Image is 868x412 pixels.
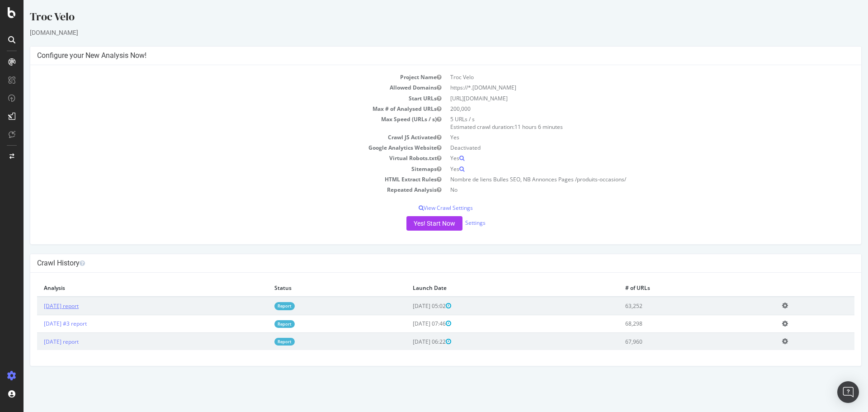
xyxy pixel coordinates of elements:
[422,132,831,142] td: Yes
[422,104,831,114] td: 200,000
[14,132,422,142] td: Crawl JS Activated
[14,72,422,82] td: Project Name
[6,9,838,28] div: Troc Velo
[14,153,422,163] td: Virtual Robots.txt
[491,123,539,131] span: 11 hours 6 minutes
[14,104,422,114] td: Max # of Analysed URLs
[14,164,422,174] td: Sitemaps
[595,297,752,315] td: 63,252
[244,279,382,297] th: Status
[14,259,831,268] h4: Crawl History
[595,332,752,350] td: 67,960
[595,315,752,332] td: 68,298
[442,219,462,227] a: Settings
[422,142,831,153] td: Deactivated
[14,93,422,104] td: Start URLs
[383,216,439,231] button: Yes! Start Now
[20,320,63,327] a: [DATE] #3 report
[422,153,831,163] td: Yes
[14,114,422,132] td: Max Speed (URLs / s)
[20,338,55,346] a: [DATE] report
[389,338,428,346] span: [DATE] 06:22
[422,72,831,82] td: Troc Velo
[422,164,831,174] td: Yes
[14,279,244,297] th: Analysis
[422,114,831,132] td: 5 URLs / s Estimated crawl duration:
[14,82,422,93] td: Allowed Domains
[837,381,859,403] div: Open Intercom Messenger
[14,142,422,153] td: Google Analytics Website
[14,204,831,212] p: View Crawl Settings
[20,302,55,310] a: [DATE] report
[389,302,428,310] span: [DATE] 05:02
[389,320,428,327] span: [DATE] 07:46
[422,82,831,93] td: https://*.[DOMAIN_NAME]
[251,338,271,346] a: Report
[422,174,831,185] td: Nombre de liens Bulles SEO, NB Annonces Pages /produits-occasions/
[251,302,271,310] a: Report
[14,174,422,185] td: HTML Extract Rules
[422,93,831,104] td: [URL][DOMAIN_NAME]
[14,185,422,195] td: Repeated Analysis
[6,28,838,37] div: [DOMAIN_NAME]
[595,279,752,297] th: # of URLs
[382,279,594,297] th: Launch Date
[14,51,831,60] h4: Configure your New Analysis Now!
[422,185,831,195] td: No
[251,320,271,328] a: Report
